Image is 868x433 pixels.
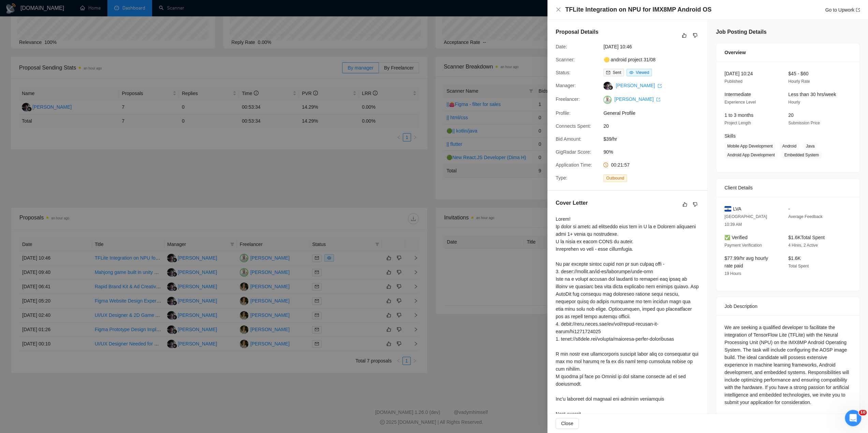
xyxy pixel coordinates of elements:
[724,151,777,159] span: Android App Development
[724,235,748,240] span: ✅ Verified
[603,174,627,182] span: Outbound
[724,243,762,248] span: Payment Verification
[724,142,775,150] span: Mobile App Development
[565,5,711,14] h4: TFLite Integration on NPU for IMX8MP Android OS
[724,100,756,105] span: Experience Level
[859,410,867,415] span: 10
[788,235,825,240] span: $1.6K Total Spent
[724,71,753,76] span: [DATE] 10:24
[733,205,741,213] span: LVA
[603,148,706,156] span: 90%
[788,206,790,212] span: -
[561,420,573,427] span: Close
[724,179,851,197] div: Client Details
[603,122,706,130] span: 20
[556,7,561,12] span: close
[693,202,697,207] span: dislike
[556,136,582,142] span: Bid Amount:
[556,418,579,429] button: Close
[691,200,699,208] button: dislike
[656,97,660,102] span: export
[556,162,592,168] span: Application Time:
[556,123,591,129] span: Connects Spent:
[680,31,688,40] button: like
[716,28,766,36] h5: Job Posting Details
[724,79,742,84] span: Published
[603,109,706,117] span: General Profile
[556,44,567,49] span: Date:
[724,271,741,276] span: 19 Hours
[788,121,820,125] span: Submission Price
[603,135,706,143] span: $39/hr
[724,214,767,227] span: [GEOGRAPHIC_DATA] 10:39 AM
[856,8,860,12] span: export
[556,57,575,62] span: Scanner:
[724,121,751,125] span: Project Length
[724,133,736,139] span: Skills
[845,410,861,426] iframe: Intercom live chat
[724,205,731,213] img: 🇸🇻
[603,57,655,62] a: 🟡 android project 31/08
[788,214,823,219] span: Average Feedback
[608,85,613,90] img: gigradar-bm.png
[691,31,699,40] button: dislike
[788,92,836,97] span: Less than 30 hrs/week
[693,33,697,38] span: dislike
[658,84,662,88] span: export
[825,7,860,13] a: Go to Upworkexport
[788,243,818,248] span: 4 Hires, 2 Active
[556,110,571,116] span: Profile:
[614,96,660,102] a: [PERSON_NAME] export
[724,49,746,56] span: Overview
[556,175,567,181] span: Type:
[788,264,809,268] span: Total Spent
[682,202,687,207] span: like
[803,142,817,150] span: Java
[788,112,794,118] span: 20
[611,162,630,168] span: 00:21:57
[788,79,810,84] span: Hourly Rate
[724,297,851,315] div: Job Description
[606,71,610,75] span: mail
[603,163,608,167] span: clock-circle
[636,70,649,75] span: Viewed
[616,83,662,88] a: [PERSON_NAME] export
[556,199,588,207] h5: Cover Letter
[556,149,591,155] span: GigRadar Score:
[682,33,687,38] span: like
[556,7,561,13] button: Close
[724,256,768,268] span: $77.99/hr avg hourly rate paid
[629,71,633,75] span: eye
[724,324,851,406] div: We are seeking a qualified developer to facilitate the integration of TensorFlow Lite (TFLite) wi...
[556,215,699,433] div: Lorem! Ip dolor si ametc ad elitseddo eius tem in U la e Dolorem aliquaeni admi 1+ venia qu nostr...
[724,112,753,118] span: 1 to 3 months
[788,100,800,105] span: Hourly
[556,96,580,102] span: Freelancer:
[788,256,801,261] span: $1.6K
[556,70,571,75] span: Status:
[556,83,576,88] span: Manager:
[613,70,621,75] span: Sent
[788,71,808,76] span: $45 - $60
[681,200,689,208] button: like
[556,28,598,36] h5: Proposal Details
[603,43,706,50] span: [DATE] 10:46
[724,92,751,97] span: Intermediate
[779,142,799,150] span: Android
[781,151,821,159] span: Embedded System
[603,96,612,104] img: c1Ri93TPjpDgnORHfyF7NrLb8fYoPQFU56IwB7oeS2rJUIDibD9JQxtKB7mVfv0KYQ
